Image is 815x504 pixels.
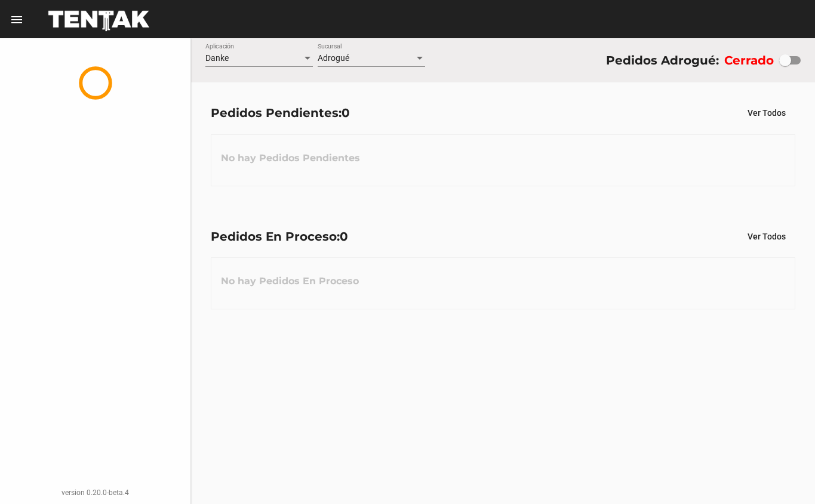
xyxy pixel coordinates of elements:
[738,226,795,247] button: Ver Todos
[738,102,795,124] button: Ver Todos
[10,487,181,499] div: version 0.20.0-beta.4
[606,51,719,70] div: Pedidos Adrogué:
[724,51,774,70] label: Cerrado
[211,227,348,246] div: Pedidos En Proceso:
[748,232,786,241] span: Ver Todos
[205,53,229,63] span: Danke
[10,13,24,27] mat-icon: menu
[211,263,368,299] h3: No hay Pedidos En Proceso
[340,229,348,244] span: 0
[342,106,350,120] span: 0
[318,53,349,63] span: Adrogué
[211,103,350,122] div: Pedidos Pendientes:
[748,108,786,118] span: Ver Todos
[211,140,370,176] h3: No hay Pedidos Pendientes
